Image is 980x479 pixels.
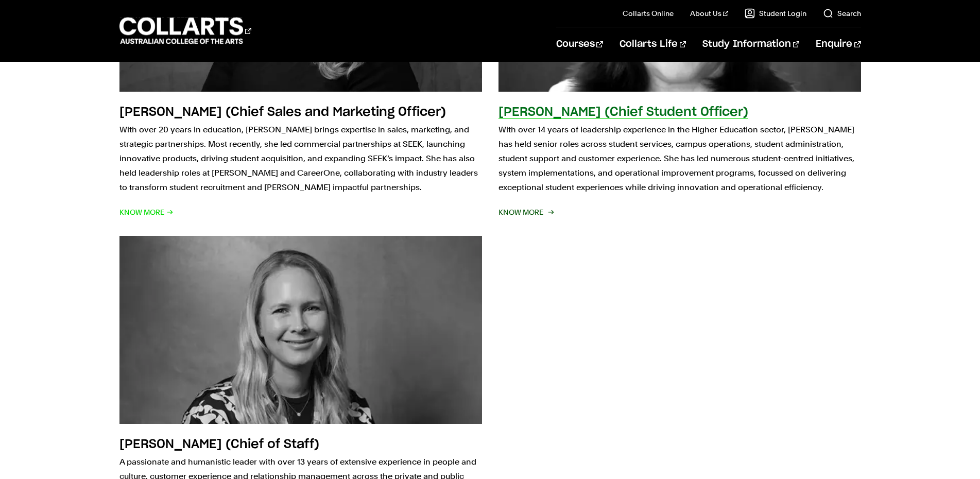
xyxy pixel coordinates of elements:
div: Go to homepage [119,16,251,45]
p: With over 14 years of leadership experience in the Higher Education sector, [PERSON_NAME] has hel... [498,123,861,195]
a: Search [823,8,861,19]
a: Collarts Life [620,27,686,61]
p: With over 20 years in education, [PERSON_NAME] brings expertise in sales, marketing, and strategi... [119,123,482,195]
h2: [PERSON_NAME] (Chief of Staff) [119,438,319,451]
a: Courses [556,27,603,61]
a: Student Login [745,8,806,19]
span: Know More [119,205,174,219]
span: Know More [498,205,553,219]
a: Study Information [702,27,799,61]
a: Enquire [816,27,861,61]
a: Collarts Online [623,8,674,19]
h2: [PERSON_NAME] (Chief Student Officer) [498,106,748,118]
a: About Us [690,8,728,19]
h2: [PERSON_NAME] (Chief Sales and Marketing Officer) [119,106,446,118]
